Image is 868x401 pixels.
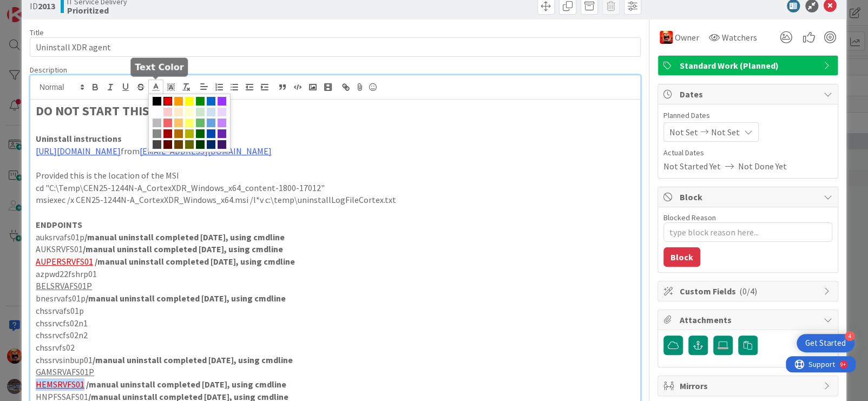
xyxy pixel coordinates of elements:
h5: Text Color [135,62,183,72]
p: auksrvafs01p [36,231,635,244]
span: Attachments [680,313,818,326]
label: Title [30,28,44,37]
span: Support [23,2,49,15]
span: Not Set [711,126,740,139]
a: [EMAIL_ADDRESS][DOMAIN_NAME] [140,146,272,156]
img: VN [660,31,673,44]
strong: /manual uninstall completed [DATE], using cmdline [83,244,283,254]
span: Mirrors [680,379,818,392]
span: Custom Fields [680,285,818,298]
input: type card name here... [30,37,641,57]
a: [URL][DOMAIN_NAME] [36,146,121,156]
u: GAMSRVAFS01P [36,366,94,377]
button: Block [663,247,700,267]
div: Open Get Started checklist, remaining modules: 4 [797,334,854,352]
strong: /manual uninstall completed [DATE], using cmdline [93,354,293,365]
div: Get Started [805,338,846,349]
u: BELSRVAFS01P [36,280,92,291]
span: Description [30,65,67,75]
b: Prioritized [67,6,127,15]
p: chssrvcfs02n2 [36,329,635,341]
p: chssrvsinbup01 [36,354,635,366]
p: chssrvcfs02n1 [36,317,635,330]
strong: DO NOT START THIS YET [36,102,174,119]
div: 4 [845,331,854,341]
strong: ENDPOINTS [36,219,82,230]
strong: /manual uninstall completed [DATE], using cmdline [86,379,286,390]
p: chssrvafs01p [36,305,635,317]
p: Provided this is the location of the MSI [36,169,635,182]
p: azpwd22fshrp01 [36,268,635,280]
strong: /manual uninstall completed [DATE], using cmdline [84,232,285,242]
p: msiexec /x CEN25-1244N-A_CortexXDR_Windows_x64.msi /l*v c:\temp\uninstallLogFileCortex.txt [36,194,635,206]
label: Blocked Reason [663,213,716,222]
p: bnesrvafs01p [36,292,635,305]
span: Planned Dates [663,110,832,121]
p: chssrvfs02 [36,341,635,354]
b: 2013 [38,1,55,11]
span: ( 0/4 ) [739,286,757,297]
span: Not Started Yet [663,160,721,173]
u: AUPERSRVFS01 [36,256,93,267]
strong: /manual uninstall completed [DATE], using cmdline [86,293,286,304]
p: from [36,145,635,157]
u: HEMSRVFS01 [36,379,84,390]
p: AUKSRVFS01 [36,243,635,255]
strong: /manual uninstall completed [DATE], using cmdline [95,256,295,267]
span: Actual Dates [663,147,832,159]
span: Block [680,190,818,203]
span: Dates [680,88,818,101]
span: Owner [675,31,699,44]
strong: Uninstall instructions [36,133,122,144]
div: 9+ [55,4,60,13]
p: cd "C:\Temp\CEN25-1244N-A_CortexXDR_Windows_x64_content-1800-17012" [36,182,635,194]
span: Not Set [669,126,698,139]
span: Standard Work (Planned) [680,59,818,72]
span: Watchers [722,31,757,44]
span: Not Done Yet [738,160,787,173]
